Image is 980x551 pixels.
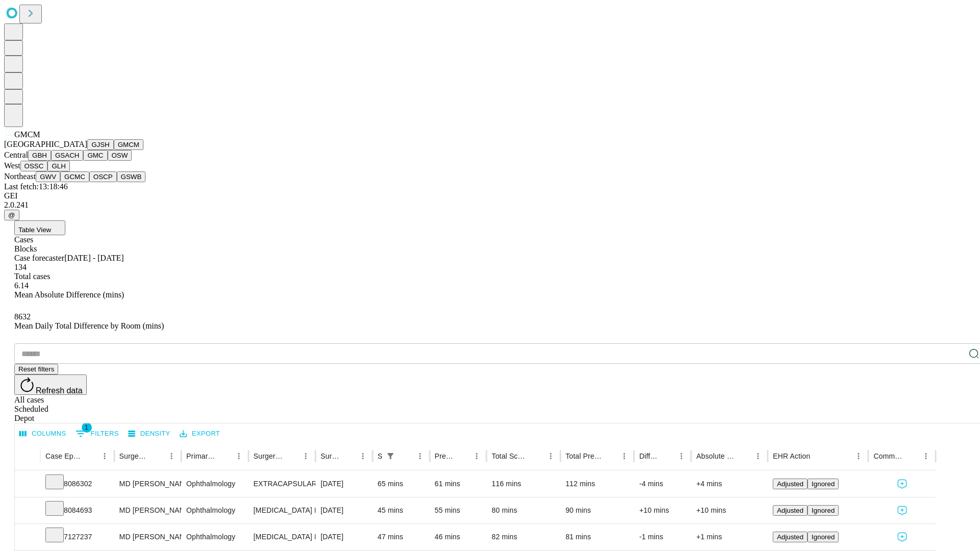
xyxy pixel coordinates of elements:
button: GJSH [87,139,114,150]
div: MD [PERSON_NAME] [119,471,176,497]
button: GLH [47,161,69,171]
button: Menu [356,449,370,463]
span: Refresh data [36,386,83,395]
button: Adjusted [773,532,807,542]
span: GMCM [14,130,40,139]
div: +10 mins [696,497,763,523]
button: Menu [232,449,246,463]
button: GMC [83,150,107,161]
button: Export [177,426,223,442]
span: 6.14 [14,281,29,290]
button: Menu [413,449,427,463]
div: +4 mins [696,471,763,497]
div: 1 active filter [383,449,398,463]
div: 2.0.241 [4,201,976,210]
div: 46 mins [435,524,482,550]
span: Last fetch: 13:18:46 [4,182,68,191]
span: Mean Daily Total Difference by Room (mins) [14,321,164,330]
div: 45 mins [378,497,425,523]
div: 8084693 [45,497,109,523]
button: Sort [455,449,470,463]
button: Table View [14,220,65,235]
button: Refresh data [14,374,87,395]
button: GSWB [117,171,146,182]
div: -4 mins [639,471,686,497]
div: [DATE] [321,471,367,497]
span: 134 [14,263,27,271]
span: 8632 [14,312,31,321]
div: Surgeon Name [119,452,149,460]
button: GBH [28,150,51,161]
div: 112 mins [566,471,629,497]
button: Menu [470,449,484,463]
div: 90 mins [566,497,629,523]
button: Sort [737,449,751,463]
span: [DATE] - [DATE] [64,254,124,262]
span: @ [8,211,15,219]
div: Surgery Name [254,452,283,460]
button: Show filters [73,425,121,442]
button: Sort [284,449,299,463]
button: Expand [20,529,35,546]
div: 8086302 [45,471,109,497]
div: Case Epic Id [45,452,82,460]
button: OSW [108,150,132,161]
button: Adjusted [773,479,807,489]
button: Menu [617,449,631,463]
span: Adjusted [777,480,803,488]
button: Menu [674,449,689,463]
div: -1 mins [639,524,686,550]
button: Menu [851,449,866,463]
div: Ophthalmology [186,524,243,550]
span: Table View [18,226,51,234]
span: [GEOGRAPHIC_DATA] [4,140,87,148]
div: 65 mins [378,471,425,497]
div: Total Predicted Duration [566,452,602,460]
button: Sort [83,449,97,463]
div: MD [PERSON_NAME] [PERSON_NAME] [119,497,176,523]
button: Sort [660,449,674,463]
button: Menu [97,449,112,463]
button: OSSC [20,161,48,171]
button: @ [4,210,19,220]
div: Predicted In Room Duration [435,452,455,460]
button: Sort [217,449,232,463]
div: 47 mins [378,524,425,550]
span: Central [4,151,28,159]
span: Reset filters [18,365,54,373]
div: [DATE] [321,497,367,523]
span: Adjusted [777,533,803,541]
span: Ignored [812,480,835,488]
div: Comments [873,452,903,460]
div: 80 mins [492,497,555,523]
button: Sort [603,449,617,463]
span: Ignored [812,533,835,541]
button: Sort [904,449,919,463]
div: Ophthalmology [186,471,243,497]
button: Sort [811,449,825,463]
button: GMCM [114,139,143,150]
button: Menu [299,449,313,463]
div: Scheduled In Room Duration [378,452,382,460]
div: [MEDICAL_DATA] MECHANICAL [MEDICAL_DATA] APPROACH REMOVAL OF PRERETINAL CELLULAR MEMBRANE [254,497,310,523]
button: Sort [399,449,413,463]
button: GSACH [51,150,83,161]
span: Adjusted [777,507,803,514]
span: 1 [82,422,92,433]
button: Ignored [807,505,839,516]
div: +1 mins [696,524,763,550]
div: Difference [639,452,659,460]
div: GEI [4,191,976,201]
span: Total cases [14,272,50,281]
div: Primary Service [186,452,216,460]
button: Show filters [383,449,398,463]
button: Expand [20,475,35,493]
button: GWV [36,171,60,182]
button: Reset filters [14,364,58,374]
span: Ignored [812,507,835,514]
div: +10 mins [639,497,686,523]
button: Menu [164,449,179,463]
div: Ophthalmology [186,497,243,523]
button: Menu [751,449,765,463]
div: [MEDICAL_DATA] MECHANICAL [MEDICAL_DATA] APPROACH REMOVAL OF PRERETINAL CELLULAR MEMBRANE [254,524,310,550]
